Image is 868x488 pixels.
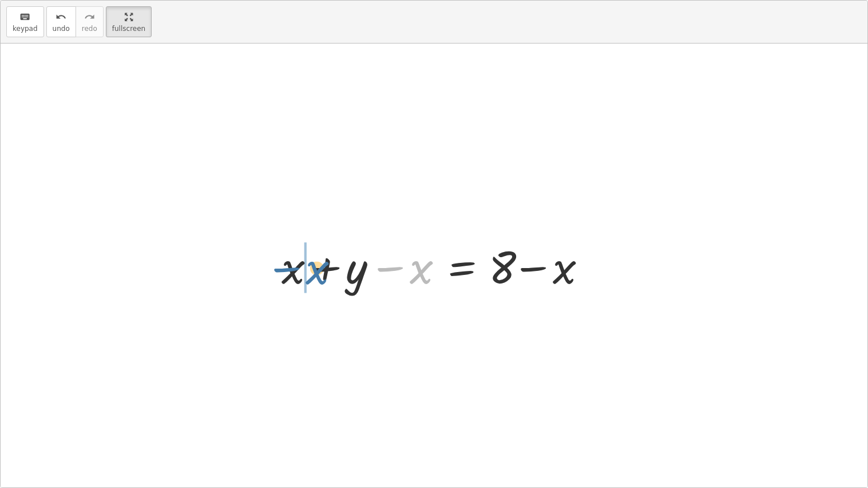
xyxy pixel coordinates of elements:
button: undoundo [46,6,76,37]
i: keyboard [19,10,30,24]
button: keyboardkeypad [6,6,44,37]
button: redoredo [76,6,104,37]
span: undo [53,25,70,33]
span: redo [82,25,97,33]
i: undo [56,10,66,24]
button: fullscreen [106,6,152,37]
i: redo [84,10,95,24]
span: fullscreen [112,25,145,33]
span: keypad [13,25,38,33]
